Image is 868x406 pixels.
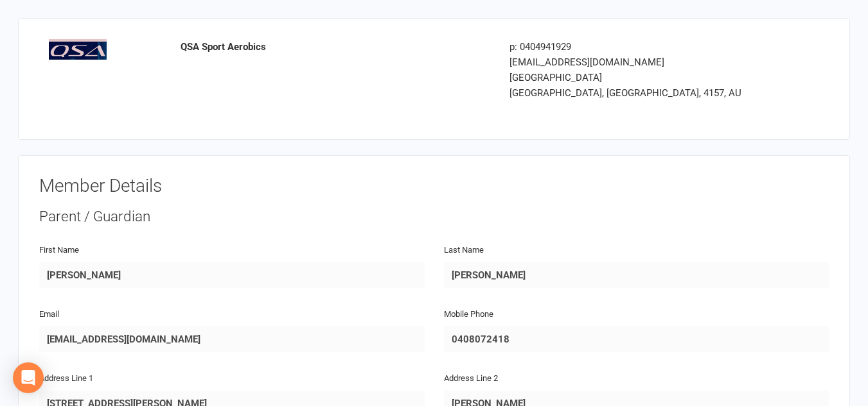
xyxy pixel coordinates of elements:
[444,244,484,257] label: Last Name
[444,372,498,385] label: Address Line 2
[49,39,107,60] img: d8ed4f94-c00c-44b3-86b1-ee88bb713cd2.png
[509,70,754,85] div: [GEOGRAPHIC_DATA]
[13,362,44,393] div: Open Intercom Messenger
[39,372,93,385] label: Address Line 1
[509,55,754,70] div: [EMAIL_ADDRESS][DOMAIN_NAME]
[39,244,79,257] label: First Name
[509,85,754,101] div: [GEOGRAPHIC_DATA], [GEOGRAPHIC_DATA], 4157, AU
[39,176,829,196] h3: Member Details
[509,39,754,55] div: p: 0404941929
[444,308,493,321] label: Mobile Phone
[39,207,829,227] div: Parent / Guardian
[181,41,266,53] strong: QSA Sport Aerobics
[39,308,59,321] label: Email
